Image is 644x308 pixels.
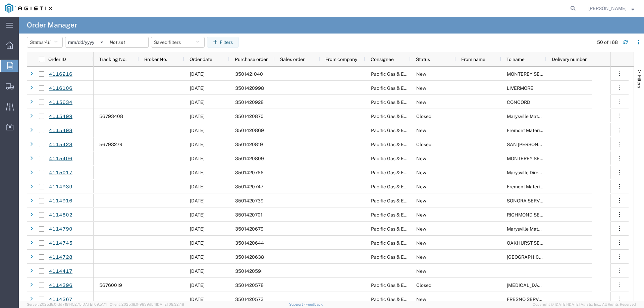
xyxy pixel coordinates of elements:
[507,156,573,161] span: MONTEREY SERVICE CENTER
[371,142,439,147] span: Pacific Gas & Electric Company
[306,302,323,306] a: Feedback
[507,226,572,232] span: Marysville Materials Receiving
[49,82,73,94] a: 4116106
[190,226,205,232] span: 09/09/2025
[49,195,73,207] a: 4114916
[99,114,123,119] span: 56793408
[461,57,485,62] span: From name
[235,297,264,302] span: 3501420573
[45,40,51,45] span: All
[416,198,426,203] span: New
[371,198,439,203] span: Pacific Gas & Electric Company
[235,240,264,246] span: 3501420644
[588,5,627,12] span: Dave Thomas
[49,265,73,277] a: 4114417
[99,57,126,62] span: Tracking No.
[65,37,107,47] input: Not set
[48,57,66,62] span: Order ID
[416,128,426,133] span: New
[49,97,73,108] a: 4115634
[190,240,205,246] span: 09/09/2025
[416,240,426,246] span: New
[235,254,264,260] span: 3501420638
[416,254,426,260] span: New
[235,114,264,119] span: 3501420870
[325,57,357,62] span: From company
[416,297,426,302] span: New
[416,142,431,147] span: Closed
[190,198,205,203] span: 09/09/2025
[49,223,73,235] a: 4114790
[371,184,439,189] span: Pacific Gas & Electric Company
[507,297,566,302] span: FRESNO SERVICE CENTER
[190,254,205,260] span: 09/09/2025
[507,85,533,91] span: LIVERMORE
[416,156,426,161] span: New
[190,184,205,189] span: 09/09/2025
[416,71,426,77] span: New
[235,128,264,133] span: 3501420869
[371,85,439,91] span: Pacific Gas & Electric Company
[507,198,567,203] span: SONORA SERVICE CENTER
[190,57,212,62] span: Order date
[416,226,426,232] span: New
[507,212,573,218] span: RICHMOND SERVICE CENTER
[190,114,205,119] span: 09/10/2025
[49,111,73,122] a: 4115499
[371,57,394,62] span: Consignee
[371,226,439,232] span: Pacific Gas & Electric Company
[507,100,530,105] span: CONCORD
[289,302,306,306] a: Support
[190,71,205,77] span: 09/11/2025
[49,125,73,136] a: 4115498
[49,280,73,291] a: 4114396
[416,57,430,62] span: Status
[371,212,439,218] span: Pacific Gas & Electric Company
[371,283,439,288] span: Pacific Gas & Electric Company
[371,71,439,77] span: Pacific Gas & Electric Company
[190,142,205,147] span: 09/10/2025
[235,71,263,77] span: 3501421040
[235,142,263,147] span: 3501420819
[190,100,205,105] span: 09/10/2025
[107,37,148,47] input: Not set
[416,212,426,218] span: New
[190,170,205,175] span: 09/09/2025
[49,294,73,305] a: 4114367
[280,57,305,62] span: Sales order
[49,68,73,80] a: 4116216
[507,283,545,288] span: CINNABAR
[190,156,205,161] span: 09/10/2025
[588,4,635,12] button: [PERSON_NAME]
[235,226,264,232] span: 3501420679
[533,302,636,307] span: Copyright © [DATE]-[DATE] Agistix Inc., All Rights Reserved
[235,85,264,91] span: 3501420998
[49,251,73,263] a: 4114728
[110,302,184,306] span: Client: 2025.18.0-9839db4
[371,128,439,133] span: Pacific Gas & Electric Company
[637,75,642,88] span: Filters
[416,184,426,189] span: New
[5,3,52,13] img: logo
[416,114,431,119] span: Closed
[235,57,268,62] span: Purchase order
[416,283,431,288] span: Closed
[507,128,568,133] span: Fremont Materials Receiving
[49,167,73,179] a: 4115017
[371,156,439,161] span: Pacific Gas & Electric Company
[49,139,73,150] a: 4115428
[235,198,264,203] span: 3501420739
[49,209,73,221] a: 4114802
[416,170,426,175] span: New
[235,170,264,175] span: 3501420766
[99,283,122,288] span: 56760019
[371,100,439,105] span: Pacific Gas & Electric Company
[235,156,264,161] span: 3501420809
[552,57,587,62] span: Delivery number
[597,39,618,46] div: 50 of 168
[371,114,439,119] span: Pacific Gas & Electric Company
[507,170,553,175] span: Marysville Direct Ship
[156,302,184,306] span: [DATE] 09:32:48
[49,153,73,165] a: 4115406
[190,268,205,274] span: 09/08/2025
